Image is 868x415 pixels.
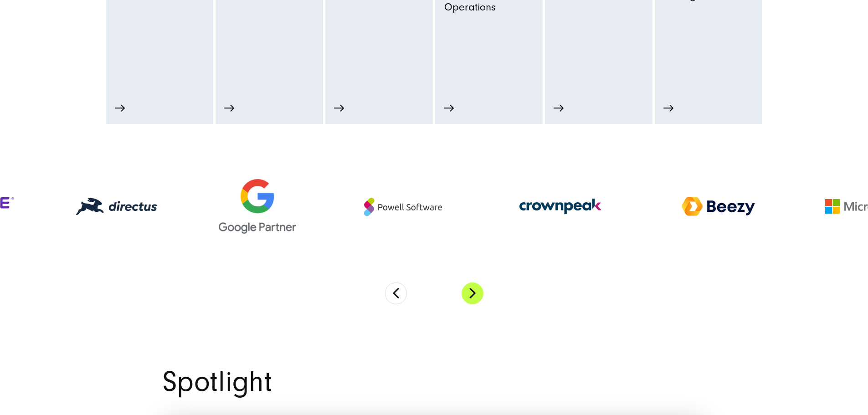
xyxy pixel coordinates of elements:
img: Crownpeak Partneragentur - Digitalagentur für digitale Erlebnisplattform & Enterprise CMS SUNZINET [509,155,612,258]
img: Directus Partner Agentur - Digitalagentur SUNZINET [76,198,158,215]
img: Beezy Partner Agentur - Digitalagentur für den digitalen Arbeitsplatz SUNZINET [673,190,764,224]
img: Google Partner Agentur - Digitalagentur für Digital Marketing und Strategie SUNZINET [219,179,296,234]
button: Next [462,282,483,304]
img: Powell Partneragentur - Digitalagentur für den Digital Workplace [357,190,448,224]
button: Previous [385,282,407,304]
h2: Spotlight [163,368,706,396]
